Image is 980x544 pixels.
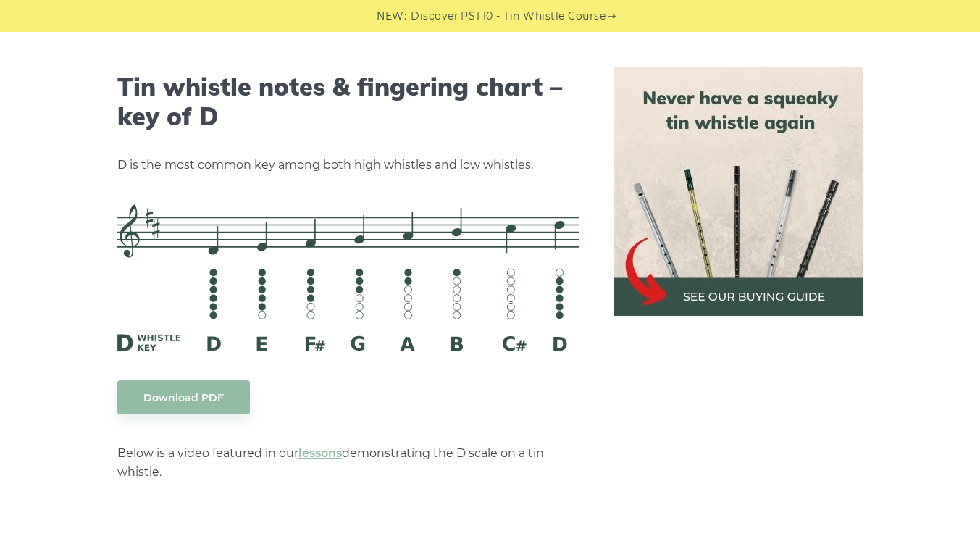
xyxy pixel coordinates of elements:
[117,72,579,132] h2: Tin whistle notes & fingering chart – key of D
[614,67,863,316] img: tin whistle buying guide
[411,8,458,25] span: Discover
[117,204,579,351] img: D Whistle Fingering Chart And Notes
[117,156,579,175] p: D is the most common key among both high whistles and low whistles.
[377,8,406,25] span: NEW:
[117,380,250,414] a: Download PDF
[117,444,579,482] p: Below is a video featured in our demonstrating the D scale on a tin whistle.
[461,8,606,25] a: PST10 - Tin Whistle Course
[298,446,342,460] a: lessons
